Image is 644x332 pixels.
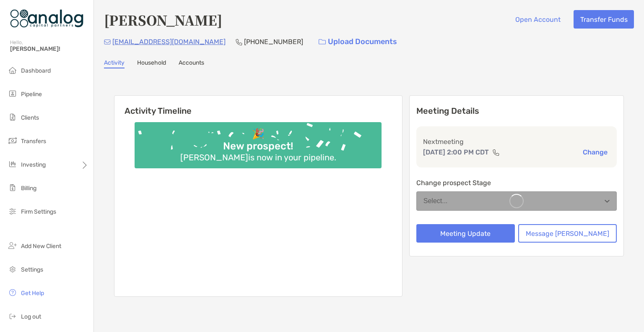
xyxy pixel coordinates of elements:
span: Firm Settings [21,208,56,215]
img: get-help icon [8,288,18,298]
span: Get Help [21,290,44,297]
img: Email Icon [104,39,111,44]
button: Transfer Funds [574,10,634,29]
p: Meeting Details [416,106,617,116]
img: Zoe Logo [10,3,83,34]
a: Accounts [179,59,204,68]
p: Change prospect Stage [416,178,617,188]
img: transfers icon [8,136,18,146]
img: dashboard icon [8,65,18,75]
img: settings icon [8,264,18,274]
p: [PHONE_NUMBER] [244,37,303,47]
img: billing icon [8,183,18,193]
div: New prospect! [220,140,296,152]
span: Dashboard [21,67,51,74]
span: Clients [21,114,39,121]
h4: [PERSON_NAME] [104,10,222,29]
img: pipeline icon [8,89,18,99]
button: Change [580,148,610,157]
span: Investing [21,161,46,168]
button: Meeting Update [416,224,515,243]
img: button icon [319,39,326,45]
img: logout icon [8,311,18,321]
a: Activity [104,59,125,68]
a: Upload Documents [313,33,402,51]
span: Settings [21,266,43,273]
p: [DATE] 2:00 PM CDT [423,147,489,157]
div: [PERSON_NAME] is now in your pipeline. [177,152,340,162]
span: Billing [21,185,36,192]
img: communication type [492,149,500,156]
img: Phone Icon [236,39,242,45]
div: 🎉 [249,128,268,140]
span: Log out [21,313,41,320]
button: Message [PERSON_NAME] [518,224,617,243]
span: Transfers [21,138,46,145]
button: Open Account [509,10,567,29]
img: investing icon [8,159,18,169]
span: [PERSON_NAME]! [10,45,88,52]
a: Household [137,59,166,68]
img: clients icon [8,112,18,122]
p: Next meeting [423,136,610,147]
span: Add New Client [21,243,61,250]
h6: Activity Timeline [114,96,402,116]
img: firm-settings icon [8,206,18,216]
p: [EMAIL_ADDRESS][DOMAIN_NAME] [112,37,226,47]
span: Pipeline [21,91,42,98]
img: add_new_client icon [8,241,18,251]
